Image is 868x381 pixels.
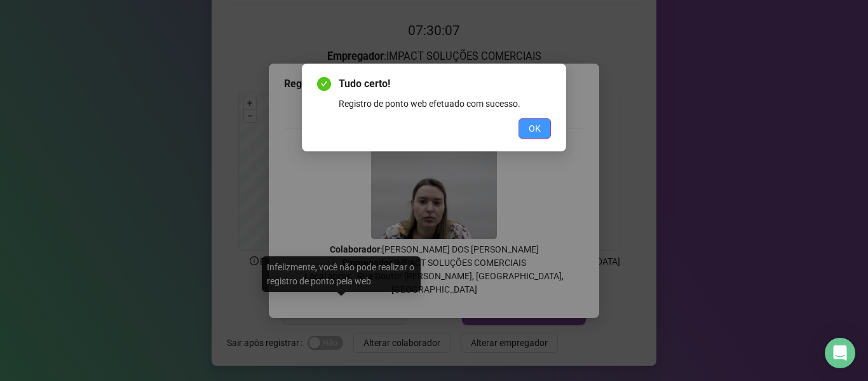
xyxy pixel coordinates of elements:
div: Open Intercom Messenger [825,338,855,368]
span: OK [529,121,541,135]
span: Tudo certo! [339,76,551,92]
div: Registro de ponto web efetuado com sucesso. [339,97,551,111]
span: check-circle [317,77,331,91]
button: OK [519,118,551,139]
